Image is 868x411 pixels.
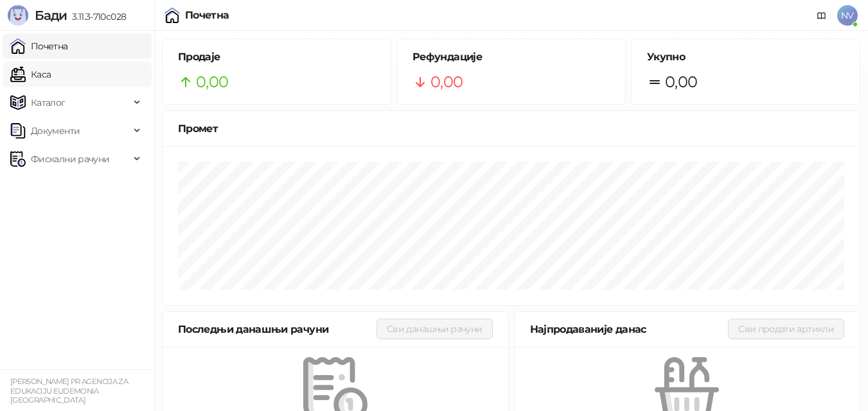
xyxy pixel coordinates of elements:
[35,8,67,23] span: Бади
[178,121,844,137] div: Промет
[196,70,228,94] span: 0,00
[8,5,28,26] img: Logo
[376,319,492,339] button: Сви данашњи рачуни
[31,118,80,144] span: Документи
[647,49,844,65] h5: Укупно
[31,146,109,172] span: Фискални рачуни
[31,90,66,115] span: Каталог
[530,321,729,337] div: Најпродаваније данас
[67,11,126,22] span: 3.11.3-710c028
[837,5,858,26] span: NV
[430,70,463,94] span: 0,00
[728,319,844,339] button: Сви продати артикли
[10,377,128,405] small: [PERSON_NAME] PR AGENCIJA ZA EDUKACIJU EUDEMONIA [GEOGRAPHIC_DATA]
[665,70,697,94] span: 0,00
[10,62,51,87] a: Каса
[811,5,832,26] a: Документација
[178,321,376,337] div: Последњи данашњи рачуни
[412,49,610,65] h5: Рефундације
[178,49,375,65] h5: Продаје
[185,10,229,21] div: Почетна
[10,33,68,59] a: Почетна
